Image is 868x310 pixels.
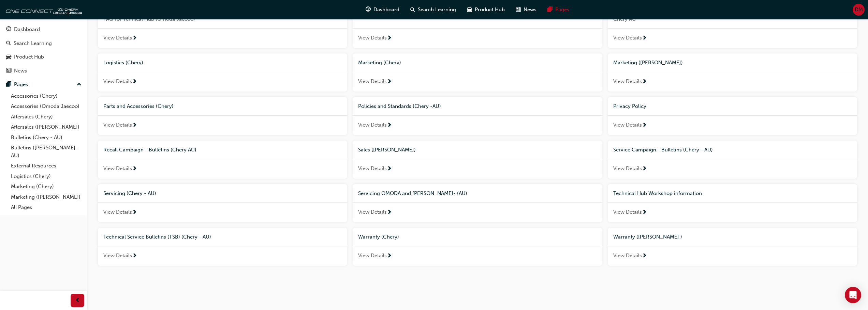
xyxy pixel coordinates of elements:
a: All Pages [8,202,84,213]
span: Pages [555,6,569,14]
a: pages-iconPages [542,3,575,17]
span: News [524,6,536,14]
a: Product Hub [3,51,84,63]
span: Service Campaign - Bulletins (Chery - AU) [613,147,713,153]
span: next-icon [642,210,647,216]
a: Marketing ([PERSON_NAME])View Details [608,53,857,92]
div: Dashboard [14,26,40,33]
a: Technical Service Bulletins (TSB) (Chery - AU)View Details [98,228,347,266]
span: View Details [613,34,642,42]
span: prev-icon [75,296,80,305]
span: next-icon [132,210,137,216]
span: Privacy Policy [613,103,646,109]
button: DashboardSearch LearningProduct HubNews [3,22,84,78]
a: Warranty (Chery)View Details [353,228,602,266]
div: News [14,67,27,75]
a: Servicing (Chery - AU)View Details [98,184,347,222]
a: News [3,65,84,77]
span: View Details [613,252,642,260]
a: Privacy PolicyView Details [608,97,857,135]
button: DM [853,4,865,16]
span: View Details [358,252,387,260]
button: Pages [3,78,84,91]
span: news-icon [516,5,521,14]
a: Aftersales (Chery) [8,112,84,122]
a: Technical Hub Workshop informationView Details [608,184,857,222]
span: next-icon [132,79,137,85]
span: next-icon [132,123,137,129]
span: next-icon [132,35,137,42]
span: search-icon [6,40,11,47]
div: Product Hub [14,53,44,61]
span: Marketing ([PERSON_NAME]) [613,60,683,66]
span: next-icon [387,253,392,259]
span: next-icon [132,166,137,172]
a: Policies and Standards (Chery -AU)View Details [353,97,602,135]
a: Warranty ([PERSON_NAME] )View Details [608,228,857,266]
span: View Details [103,78,132,85]
span: Technical Service Bulletins (TSB) (Chery - AU) [103,234,211,240]
span: View Details [103,165,132,173]
span: View Details [613,121,642,129]
span: View Details [103,121,132,129]
span: View Details [358,165,387,173]
a: FAQFAQ for Tehnical Hub (Omoda Jaecoo)View Details [98,2,347,48]
span: car-icon [6,54,11,60]
a: Marketing ([PERSON_NAME]) [8,192,84,202]
span: next-icon [387,123,392,129]
span: next-icon [132,253,137,259]
a: Parts and Accessories (Chery)View Details [98,97,347,135]
span: next-icon [642,123,647,129]
span: Servicing (Chery - AU) [103,190,156,196]
div: Pages [14,81,28,88]
span: guage-icon [6,27,11,33]
span: next-icon [387,79,392,85]
span: View Details [103,34,132,42]
a: Logistics (Chery)View Details [98,53,347,92]
a: Bulletins (Chery - AU) [8,132,84,143]
a: news-iconNews [510,3,542,17]
a: Sales ([PERSON_NAME])View Details [353,141,602,179]
span: news-icon [6,68,11,74]
span: View Details [358,208,387,216]
span: next-icon [642,35,647,42]
span: pages-icon [6,82,11,88]
span: DM [855,6,863,14]
span: View Details [613,208,642,216]
a: car-iconProduct Hub [461,3,510,17]
span: Recall Campaign - Bulletins (Chery AU) [103,147,196,153]
a: Dashboard [3,23,84,36]
a: Recall Campaign - Bulletins (Chery AU)View Details [98,141,347,179]
span: Warranty ([PERSON_NAME] ) [613,234,682,240]
span: View Details [613,78,642,85]
span: guage-icon [366,5,371,14]
span: View Details [358,78,387,85]
a: Search Learning [3,37,84,50]
div: Open Intercom Messenger [845,287,861,303]
span: Technical Hub Workshop information [613,190,702,196]
span: next-icon [642,253,647,259]
a: Aftersales ([PERSON_NAME]) [8,122,84,132]
a: Fluid SpecificationsChery AUView Details [608,2,857,48]
img: oneconnect [3,3,82,16]
span: pages-icon [547,5,553,14]
a: Bulletins ([PERSON_NAME] - AU) [8,143,84,161]
span: next-icon [387,35,392,42]
div: Search Learning [14,39,52,47]
span: next-icon [387,166,392,172]
span: Dashboard [373,6,399,14]
span: Servicing OMODA and [PERSON_NAME]- (AU) [358,190,467,196]
span: next-icon [642,79,647,85]
span: Policies and Standards (Chery -AU) [358,103,441,109]
span: Search Learning [418,6,456,14]
span: View Details [358,34,387,42]
span: View Details [103,252,132,260]
span: View Details [613,165,642,173]
span: car-icon [467,5,472,14]
a: External Resources [8,161,84,171]
a: Marketing (Chery)View Details [353,53,602,92]
a: guage-iconDashboard [360,3,405,17]
span: next-icon [387,210,392,216]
